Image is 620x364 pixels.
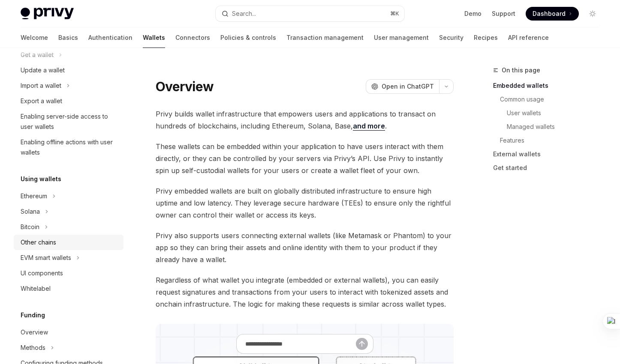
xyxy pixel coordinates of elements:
div: Search... [232,9,256,19]
div: Other chains [21,237,56,248]
div: UI components [21,268,63,278]
button: Open in ChatGPT [366,79,439,94]
span: Privy embedded wallets are built on globally distributed infrastructure to ensure high uptime and... [156,185,454,221]
h5: Using wallets [21,174,61,184]
div: Overview [21,327,48,337]
a: Get started [493,161,606,175]
span: Dashboard [533,9,566,18]
a: Enabling offline actions with user wallets [14,134,123,160]
span: Privy builds wallet infrastructure that empowers users and applications to transact on hundreds o... [156,108,454,132]
a: UI components [14,266,123,281]
button: Ethereum [14,188,123,204]
a: User wallets [493,106,606,120]
div: Update a wallet [21,65,65,75]
button: Search...⌘K [216,6,404,21]
div: EVM smart wallets [21,253,71,263]
button: Toggle dark mode [586,7,599,21]
h1: Overview [156,79,214,94]
a: Policies & controls [220,27,276,48]
a: and more [353,122,385,131]
a: Embedded wallets [493,79,606,92]
span: These wallets can be embedded within your application to have users interact with them directly, ... [156,140,454,176]
button: Methods [14,340,123,355]
a: External wallets [493,147,606,161]
a: Basics [58,27,78,48]
a: Whitelabel [14,281,123,296]
input: Ask a question... [245,334,356,353]
a: Dashboard [526,7,579,21]
a: Update a wallet [14,63,123,78]
button: Import a wallet [14,78,123,93]
a: Features [493,134,606,147]
button: Send message [356,338,368,350]
h5: Funding [21,310,45,320]
span: On this page [502,65,540,75]
div: Ethereum [21,191,47,201]
img: light logo [21,8,74,20]
a: Connectors [175,27,210,48]
a: Enabling server-side access to user wallets [14,109,123,134]
a: Overview [14,325,123,340]
a: User management [374,27,429,48]
a: API reference [508,27,549,48]
span: Privy also supports users connecting external wallets (like Metamask or Phantom) to your app so t... [156,230,454,266]
a: Welcome [21,27,48,48]
a: Common usage [493,92,606,106]
button: Solana [14,204,123,219]
div: Solana [21,206,40,217]
div: Enabling server-side access to user wallets [21,111,118,132]
a: Other chains [14,235,123,250]
button: Bitcoin [14,219,123,235]
span: Open in ChatGPT [382,82,434,91]
a: Export a wallet [14,93,123,109]
span: ⌘ K [390,10,399,17]
div: Methods [21,343,45,353]
a: Recipes [474,27,498,48]
div: Bitcoin [21,222,39,232]
a: Wallets [143,27,165,48]
a: Support [492,9,515,18]
div: Enabling offline actions with user wallets [21,137,118,158]
button: EVM smart wallets [14,250,123,266]
a: Authentication [88,27,132,48]
div: Whitelabel [21,283,51,294]
a: Managed wallets [493,120,606,134]
a: Demo [464,9,482,18]
a: Transaction management [286,27,364,48]
span: Regardless of what wallet you integrate (embedded or external wallets), you can easily request si... [156,274,454,310]
div: Import a wallet [21,81,61,91]
a: Security [439,27,463,48]
div: Export a wallet [21,96,62,106]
